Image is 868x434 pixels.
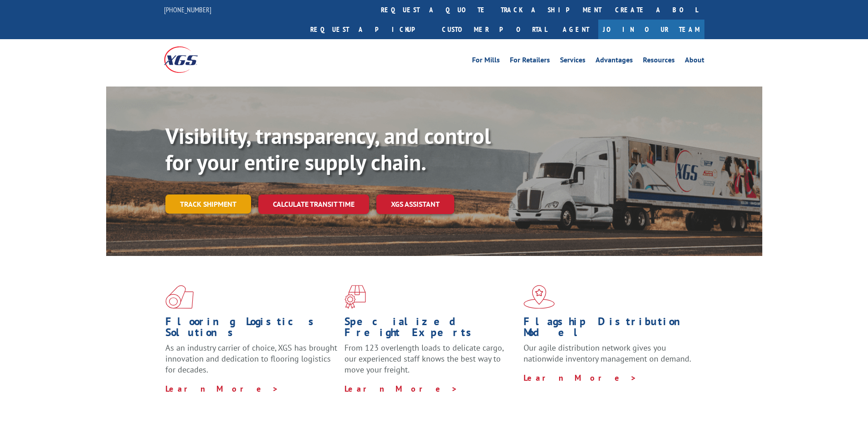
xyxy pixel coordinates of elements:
img: xgs-icon-total-supply-chain-intelligence-red [165,285,194,309]
a: Request a pickup [303,20,435,39]
a: Resources [643,56,675,66]
a: Learn More > [524,373,637,383]
a: Agent [554,20,598,39]
span: As an industry carrier of choice, XGS has brought innovation and dedication to flooring logistics... [165,342,337,375]
h1: Flooring Logistics Solutions [165,316,338,342]
h1: Flagship Distribution Model [524,316,696,342]
a: Track shipment [165,194,251,214]
a: For Retailers [510,56,550,66]
img: xgs-icon-flagship-distribution-model-red [524,285,555,309]
a: Join Our Team [598,20,704,39]
img: xgs-icon-focused-on-flooring-red [344,285,366,309]
h1: Specialized Freight Experts [344,316,517,342]
a: XGS ASSISTANT [376,194,454,214]
a: Customer Portal [435,20,554,39]
p: From 123 overlength loads to delicate cargo, our experienced staff knows the best way to move you... [344,342,517,383]
a: For Mills [472,56,500,66]
a: [PHONE_NUMBER] [164,5,211,14]
a: Learn More > [165,383,279,394]
a: About [685,56,704,66]
a: Calculate transit time [258,194,369,214]
span: Our agile distribution network gives you nationwide inventory management on demand. [524,342,691,364]
a: Advantages [596,56,633,66]
b: Visibility, transparency, and control for your entire supply chain. [165,122,491,176]
a: Learn More > [344,383,458,394]
a: Services [560,56,586,66]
